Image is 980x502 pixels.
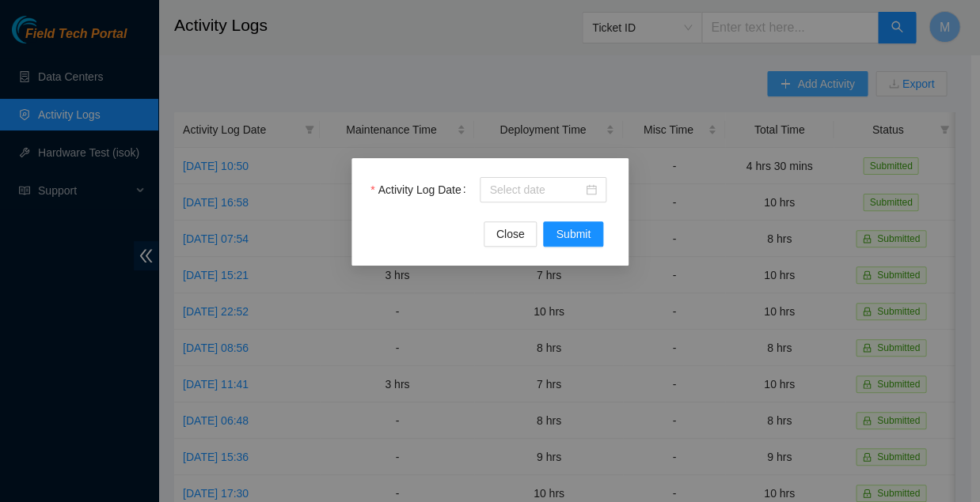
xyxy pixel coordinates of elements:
button: Submit [543,221,603,247]
label: Activity Log Date [370,177,472,202]
input: Activity Log Date [489,181,583,198]
span: Close [496,225,525,243]
span: Submit [556,225,591,243]
button: Close [484,221,537,247]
